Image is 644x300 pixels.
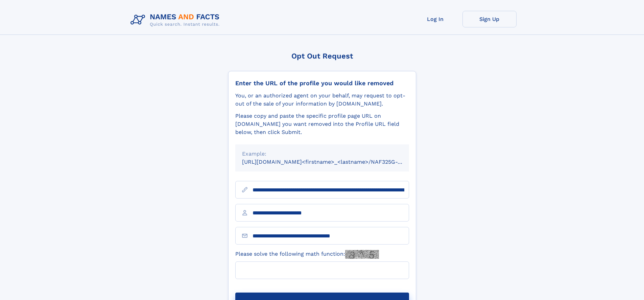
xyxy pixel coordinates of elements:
a: Log In [408,11,462,27]
label: Please solve the following math function: [235,250,379,259]
div: You, or an authorized agent on your behalf, may request to opt-out of the sale of your informatio... [235,92,409,108]
div: Please copy and paste the specific profile page URL on [DOMAIN_NAME] you want removed into the Pr... [235,112,409,136]
a: Sign Up [462,11,517,27]
div: Opt Out Request [228,52,416,60]
img: Logo Names and Facts [128,11,225,29]
div: Example: [242,150,402,158]
div: Enter the URL of the profile you would like removed [235,79,409,87]
small: [URL][DOMAIN_NAME]<firstname>_<lastname>/NAF325G-xxxxxxxx [242,159,422,165]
